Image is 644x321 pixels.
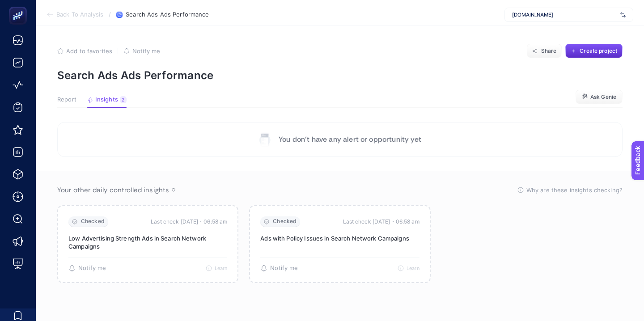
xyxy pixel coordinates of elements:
span: Notify me [270,265,298,272]
span: [DOMAIN_NAME] [512,11,617,18]
span: Ask Genie [590,93,616,101]
button: Notify me [260,265,298,272]
button: Learn [398,265,419,271]
span: Checked [273,218,297,225]
button: Create project [565,44,623,58]
img: svg%3e [620,10,626,19]
button: Notify me [68,265,106,272]
p: Low Advertising Strength Ads in Search Network Campaigns [68,234,227,250]
button: Learn [206,265,228,271]
time: Last check [DATE]・06:58 am [343,217,419,226]
span: Notify me [78,265,106,272]
span: Add to favorites [66,47,112,55]
span: Back To Analysis [56,11,103,18]
span: Create project [580,47,617,55]
span: / [109,11,111,18]
button: Share [527,44,562,58]
span: Why are these insights checking? [526,186,623,194]
p: You don’t have any alert or opportunity yet [279,134,421,145]
span: Share [541,47,557,55]
button: Notify me [123,47,160,55]
span: Checked [81,218,105,225]
section: Passive Insight Packages [57,205,623,283]
p: Ads with Policy Issues in Search Network Campaigns [260,234,419,242]
button: Ask Genie [576,90,623,104]
span: Your other daily controlled insights [57,186,169,194]
time: Last check [DATE]・06:58 am [151,217,227,226]
span: Learn [407,265,419,271]
span: Report [57,96,76,103]
span: Search Ads Ads Performance [126,11,209,18]
span: Feedback [5,3,34,10]
div: 2 [120,96,127,103]
span: Insights [95,96,118,103]
button: Add to favorites [57,47,112,55]
p: Search Ads Ads Performance [57,69,623,82]
span: Notify me [132,47,160,55]
span: Learn [215,265,228,271]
